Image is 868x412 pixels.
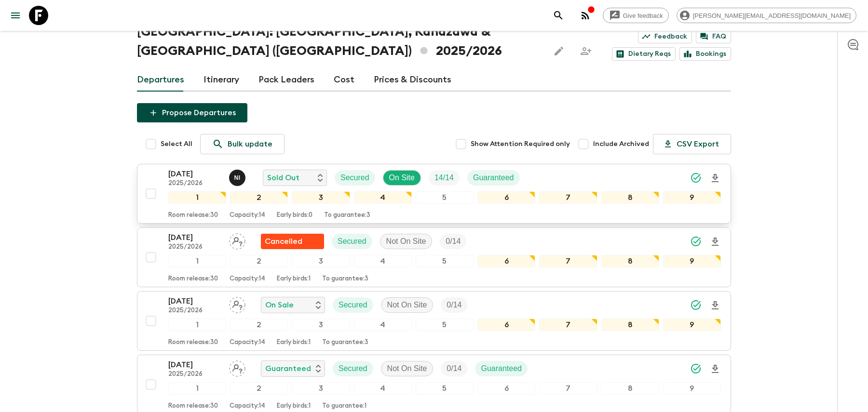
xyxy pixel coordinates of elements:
[539,382,597,395] div: 7
[387,363,427,374] p: Not On Site
[333,297,373,313] div: Secured
[653,134,731,154] button: CSV Export
[265,236,302,247] p: Cancelled
[168,295,221,307] p: [DATE]
[539,255,597,267] div: 7
[267,172,299,184] p: Sold Out
[258,68,314,92] a: Pack Leaders
[709,236,721,248] svg: Download Onboarding
[137,291,731,351] button: [DATE]2025/2026Assign pack leaderOn SaleSecuredNot On SiteTrip Fill123456789Room release:30Capaci...
[354,382,412,395] div: 4
[477,319,535,331] div: 6
[228,138,272,150] p: Bulk update
[230,255,288,267] div: 2
[168,243,221,251] p: 2025/2026
[603,8,669,23] a: Give feedback
[339,299,367,311] p: Secured
[473,172,514,184] p: Guaranteed
[601,382,659,395] div: 8
[389,172,415,184] p: On Site
[440,234,466,249] div: Trip Fill
[380,234,433,249] div: Not On Site
[265,299,294,311] p: On Sale
[441,297,467,313] div: Trip Fill
[168,212,218,219] p: Room release: 30
[230,275,265,283] p: Capacity: 14
[137,22,542,61] h1: [GEOGRAPHIC_DATA]: [GEOGRAPHIC_DATA], Kanazawa & [GEOGRAPHIC_DATA] ([GEOGRAPHIC_DATA]) 2025/2026
[447,363,461,374] p: 0 / 14
[690,363,702,374] svg: Synced Successfully
[230,319,288,331] div: 2
[230,191,288,204] div: 2
[230,402,265,410] p: Capacity: 14
[481,363,522,374] p: Guaranteed
[229,236,245,244] span: Assign pack leader
[168,307,221,315] p: 2025/2026
[265,363,311,374] p: Guaranteed
[168,168,221,180] p: [DATE]
[137,68,184,92] a: Departures
[340,172,369,184] p: Secured
[663,319,721,331] div: 9
[203,68,239,92] a: Itinerary
[709,300,721,311] svg: Download Onboarding
[324,212,370,219] p: To guarantee: 3
[434,172,454,184] p: 14 / 14
[292,255,350,267] div: 3
[690,236,702,247] svg: Synced Successfully
[690,172,702,184] svg: Synced Successfully
[200,134,285,154] a: Bulk update
[416,382,474,395] div: 5
[429,170,460,186] div: Trip Fill
[539,191,597,204] div: 7
[477,191,535,204] div: 6
[446,236,461,247] p: 0 / 14
[335,170,375,186] div: Secured
[601,319,659,331] div: 8
[383,170,421,186] div: On Site
[161,139,192,149] span: Select All
[663,191,721,204] div: 9
[663,255,721,267] div: 9
[229,170,247,186] button: NI
[168,382,226,395] div: 1
[381,361,434,376] div: Not On Site
[230,212,265,219] p: Capacity: 14
[679,47,731,61] a: Bookings
[168,339,218,346] p: Room release: 30
[292,319,350,331] div: 3
[277,402,311,410] p: Early birds: 1
[229,363,245,371] span: Assign pack leader
[168,180,221,187] p: 2025/2026
[168,255,226,267] div: 1
[261,234,324,249] div: Flash Pack cancellation
[333,361,373,376] div: Secured
[612,47,676,61] a: Dietary Reqs
[277,339,311,346] p: Early birds: 1
[354,255,412,267] div: 4
[354,191,412,204] div: 4
[230,339,265,346] p: Capacity: 14
[322,339,368,346] p: To guarantee: 3
[539,319,597,331] div: 7
[168,402,218,410] p: Room release: 30
[137,164,731,224] button: [DATE]2025/2026Naoya IshidaSold OutSecuredOn SiteTrip FillGuaranteed123456789Room release:30Capac...
[230,382,288,395] div: 2
[277,275,311,283] p: Early birds: 1
[137,103,247,122] button: Propose Departures
[322,275,368,283] p: To guarantee: 3
[229,173,247,180] span: Naoya Ishida
[477,255,535,267] div: 6
[137,227,731,287] button: [DATE]2025/2026Assign pack leaderFlash Pack cancellationSecuredNot On SiteTrip Fill123456789Room ...
[339,363,367,374] p: Secured
[277,212,312,219] p: Early birds: 0
[168,359,221,371] p: [DATE]
[638,30,692,43] a: Feedback
[229,300,245,307] span: Assign pack leader
[447,299,461,311] p: 0 / 14
[374,68,451,92] a: Prices & Discounts
[387,299,427,311] p: Not On Site
[549,6,568,25] button: search adventures
[168,275,218,283] p: Room release: 30
[618,12,668,19] span: Give feedback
